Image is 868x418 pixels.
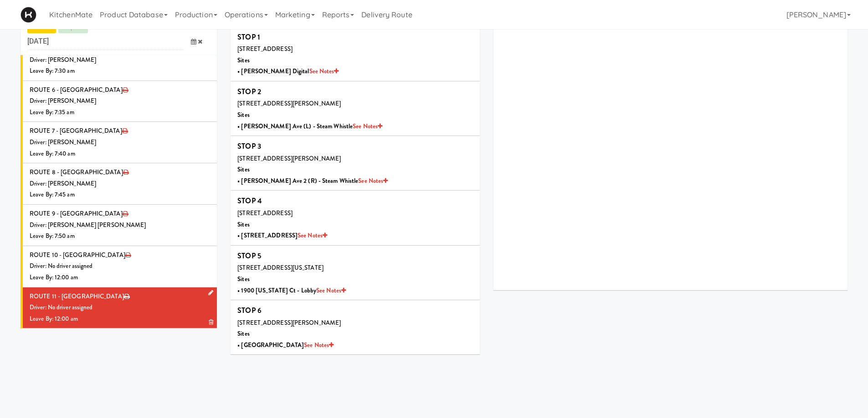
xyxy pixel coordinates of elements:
[30,137,210,148] div: Driver: [PERSON_NAME]
[231,300,480,354] li: STOP 6[STREET_ADDRESS][PERSON_NAME]Sites• [GEOGRAPHIC_DATA]See Notes
[231,27,480,81] li: STOP 1[STREET_ADDRESS]Sites• [PERSON_NAME] DigitalSee Notes
[30,126,122,135] span: ROUTE 7 - [GEOGRAPHIC_DATA]
[231,191,480,245] li: STOP 4[STREET_ADDRESS]Sites• [STREET_ADDRESS]See Notes
[21,205,217,246] li: ROUTE 9 - [GEOGRAPHIC_DATA]Driver: [PERSON_NAME] [PERSON_NAME]Leave By: 7:50 am
[231,81,480,136] li: STOP 2[STREET_ADDRESS][PERSON_NAME]Sites• [PERSON_NAME] Ave (L) - Steam WhistleSee Notes
[30,292,124,301] span: ROUTE 11 - [GEOGRAPHIC_DATA]
[304,341,334,349] a: See Notes
[30,65,210,77] div: Leave By: 7:30 am
[21,7,36,23] img: Micromart
[30,313,210,325] div: Leave By: 12:00 am
[237,56,250,65] b: Sites
[298,231,327,240] a: See Notes
[237,32,260,42] b: STOP 1
[237,317,473,329] div: [STREET_ADDRESS][PERSON_NAME]
[237,220,250,229] b: Sites
[30,189,210,201] div: Leave By: 7:45 am
[316,286,346,295] a: See Notes
[237,98,473,110] div: [STREET_ADDRESS][PERSON_NAME]
[21,246,217,287] li: ROUTE 10 - [GEOGRAPHIC_DATA]Driver: No driver assignedLeave By: 12:00 am
[237,153,473,165] div: [STREET_ADDRESS][PERSON_NAME]
[30,178,210,190] div: Driver: [PERSON_NAME]
[30,272,210,283] div: Leave By: 12:00 am
[237,231,327,240] b: • [STREET_ADDRESS]
[21,163,217,205] li: ROUTE 8 - [GEOGRAPHIC_DATA]Driver: [PERSON_NAME]Leave By: 7:45 am
[309,67,339,76] a: See Notes
[21,81,217,122] li: ROUTE 6 - [GEOGRAPHIC_DATA]Driver: [PERSON_NAME]Leave By: 7:35 am
[30,96,210,107] div: Driver: [PERSON_NAME]
[237,262,473,274] div: [STREET_ADDRESS][US_STATE]
[30,231,210,242] div: Leave By: 7:50 am
[30,302,210,313] div: Driver: No driver assigned
[30,86,123,94] span: ROUTE 6 - [GEOGRAPHIC_DATA]
[237,44,473,55] div: [STREET_ADDRESS]
[237,141,261,151] b: STOP 3
[237,67,339,76] b: • [PERSON_NAME] Digital
[30,261,210,272] div: Driver: No driver assigned
[231,136,480,191] li: STOP 3[STREET_ADDRESS][PERSON_NAME]Sites• [PERSON_NAME] Ave 2 (R) - Steam WhistleSee Notes
[237,208,473,219] div: [STREET_ADDRESS]
[30,55,210,66] div: Driver: [PERSON_NAME]
[30,209,123,218] span: ROUTE 9 - [GEOGRAPHIC_DATA]
[30,220,210,231] div: Driver: [PERSON_NAME] [PERSON_NAME]
[231,246,480,300] li: STOP 5[STREET_ADDRESS][US_STATE]Sites• 1900 [US_STATE] Ct - LobbySee Notes
[237,275,250,283] b: Sites
[237,111,250,119] b: Sites
[237,341,334,349] b: • [GEOGRAPHIC_DATA]
[21,287,217,328] li: ROUTE 11 - [GEOGRAPHIC_DATA]Driver: No driver assignedLeave By: 12:00 am
[30,168,123,176] span: ROUTE 8 - [GEOGRAPHIC_DATA]
[237,329,250,338] b: Sites
[237,251,261,261] b: STOP 5
[237,286,346,295] b: • 1900 [US_STATE] Ct - Lobby
[30,148,210,160] div: Leave By: 7:40 am
[237,196,262,206] b: STOP 4
[358,176,388,185] a: See Notes
[30,107,210,118] div: Leave By: 7:35 am
[237,305,262,316] b: STOP 6
[237,122,382,131] b: • [PERSON_NAME] Ave (L) - Steam Whistle
[237,86,261,97] b: STOP 2
[21,122,217,163] li: ROUTE 7 - [GEOGRAPHIC_DATA]Driver: [PERSON_NAME]Leave By: 7:40 am
[237,176,388,185] b: • [PERSON_NAME] Ave 2 (R) - Steam Whistle
[21,40,217,81] li: ROUTE 5 - [GEOGRAPHIC_DATA]Driver: [PERSON_NAME]Leave By: 7:30 am
[237,165,250,174] b: Sites
[353,122,382,131] a: See Notes
[30,251,125,259] span: ROUTE 10 - [GEOGRAPHIC_DATA]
